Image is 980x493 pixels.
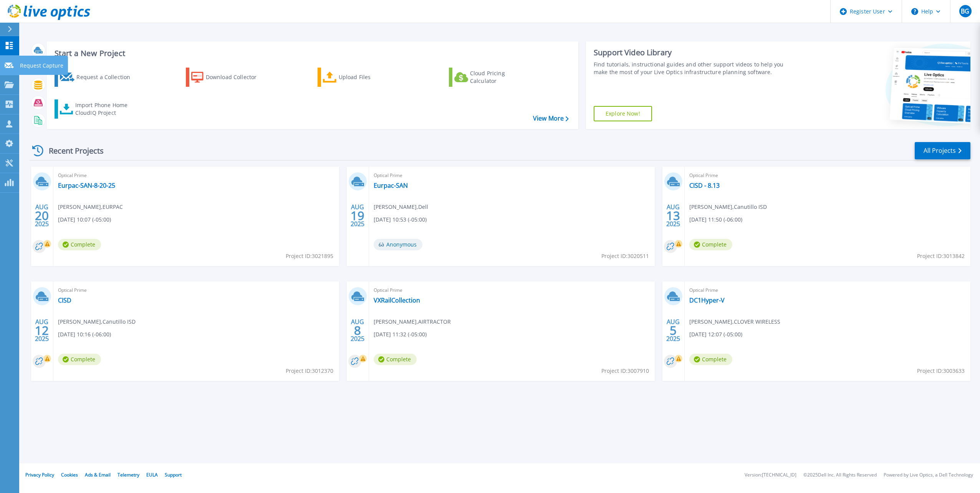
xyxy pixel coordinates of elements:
[35,212,49,219] span: 20
[286,252,333,260] span: Project ID: 3021895
[689,354,732,365] span: Complete
[594,61,792,76] div: Find tutorials, instructional guides and other support videos to help you make the most of your L...
[689,203,767,211] span: [PERSON_NAME] , Canutillo ISD
[601,252,649,260] span: Project ID: 3020511
[689,239,732,250] span: Complete
[374,182,408,189] a: Eurpac-SAN
[745,473,796,478] li: Version: [TECHNICAL_ID]
[689,215,742,224] span: [DATE] 11:50 (-06:00)
[689,296,725,304] a: DC1Hyper-V
[374,171,650,180] span: Optical Prime
[318,68,403,87] a: Upload Files
[917,367,965,375] span: Project ID: 3003633
[61,471,78,478] a: Cookies
[58,215,111,224] span: [DATE] 10:07 (-05:00)
[803,473,877,478] li: © 2025 Dell Inc. All Rights Reserved
[206,69,267,85] div: Download Collector
[374,203,428,211] span: [PERSON_NAME] , Dell
[666,316,680,344] div: AUG 2025
[374,354,417,365] span: Complete
[917,252,965,260] span: Project ID: 3013842
[58,318,136,326] span: [PERSON_NAME] , Canutillo ISD
[961,8,969,14] span: BG
[666,202,680,230] div: AUG 2025
[374,239,422,250] span: Anonymous
[58,354,101,365] span: Complete
[58,182,115,189] a: Eurpac-SAN-8-20-25
[35,316,49,344] div: AUG 2025
[884,473,973,478] li: Powered by Live Optics, a Dell Technology
[58,286,334,294] span: Optical Prime
[689,330,742,339] span: [DATE] 12:07 (-05:00)
[470,69,531,85] div: Cloud Pricing Calculator
[374,286,650,294] span: Optical Prime
[601,367,649,375] span: Project ID: 3007910
[374,330,427,339] span: [DATE] 11:32 (-05:00)
[85,471,111,478] a: Ads & Email
[533,115,569,122] a: View More
[58,203,123,211] span: [PERSON_NAME] , EURPAC
[350,316,365,344] div: AUG 2025
[350,202,365,230] div: AUG 2025
[118,471,139,478] a: Telemetry
[689,182,720,189] a: CISD - 8.13
[25,471,54,478] a: Privacy Policy
[58,296,71,304] a: CISD
[354,327,361,334] span: 8
[374,318,451,326] span: [PERSON_NAME] , AIRTRACTOR
[689,171,966,180] span: Optical Prime
[30,141,114,160] div: Recent Projects
[55,68,140,87] a: Request a Collection
[146,471,158,478] a: EULA
[689,318,780,326] span: [PERSON_NAME] , CLOVER WIRELESS
[351,212,364,219] span: 19
[689,286,966,294] span: Optical Prime
[594,106,652,121] a: Explore Now!
[449,68,535,87] a: Cloud Pricing Calculator
[58,171,334,180] span: Optical Prime
[374,215,427,224] span: [DATE] 10:53 (-05:00)
[666,212,680,219] span: 13
[594,48,792,58] div: Support Video Library
[58,239,101,250] span: Complete
[915,142,970,159] a: All Projects
[20,56,63,76] p: Request Capture
[58,330,111,339] span: [DATE] 10:16 (-06:00)
[35,202,49,230] div: AUG 2025
[76,69,138,85] div: Request a Collection
[55,49,568,58] h3: Start a New Project
[670,327,677,334] span: 5
[75,101,135,117] div: Import Phone Home CloudIQ Project
[186,68,271,87] a: Download Collector
[339,69,400,85] div: Upload Files
[165,471,182,478] a: Support
[35,327,49,334] span: 12
[374,296,420,304] a: VXRailCollection
[286,367,333,375] span: Project ID: 3012370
